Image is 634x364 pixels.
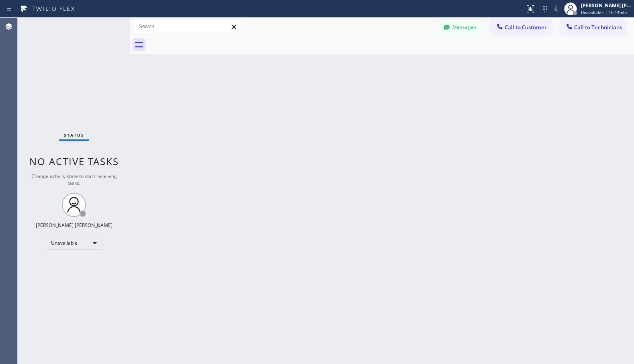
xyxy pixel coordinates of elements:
button: Mute [550,3,562,14]
div: [PERSON_NAME] [PERSON_NAME] [36,222,112,229]
span: No active tasks [29,155,119,168]
span: Unavailable | 1h 19min [581,10,627,15]
span: Status [64,132,84,138]
span: Call to Technicians [574,24,622,31]
button: Call to Technicians [560,20,626,35]
span: Change activity state to start receiving tasks. [31,173,117,186]
div: Unavailable [46,237,102,249]
input: Search [133,20,241,33]
button: Messages [438,20,483,35]
button: Call to Customer [491,20,552,35]
span: Call to Customer [505,24,547,31]
div: [PERSON_NAME] [PERSON_NAME] [581,2,632,9]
